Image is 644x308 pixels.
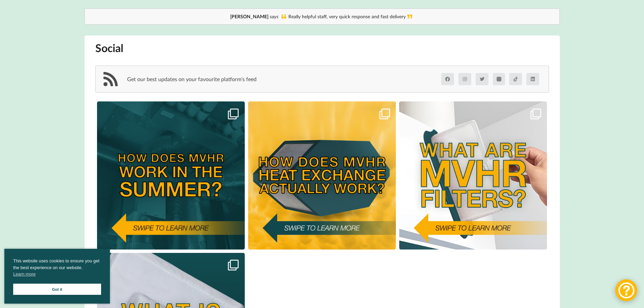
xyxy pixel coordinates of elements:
[13,271,35,278] a: cookies - Learn more
[97,101,245,249] img: How Does MVHR Work In Summer?
[92,13,553,20] div: Really helpful staff, very quick response and fast delivery
[95,41,549,55] h1: Social
[13,284,101,295] a: Got it cookie
[248,101,396,249] img: How Does MVHR Heat Exchange Actually Work?
[270,14,279,19] i: says
[127,75,257,83] p: Get our best updates on your favourite platform's feed
[399,101,547,249] img: What Are MVHR Filters?
[13,258,101,279] span: This website uses cookies to ensure you get the best experience on our website.
[230,14,268,19] b: [PERSON_NAME]
[4,249,110,304] div: cookieconsent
